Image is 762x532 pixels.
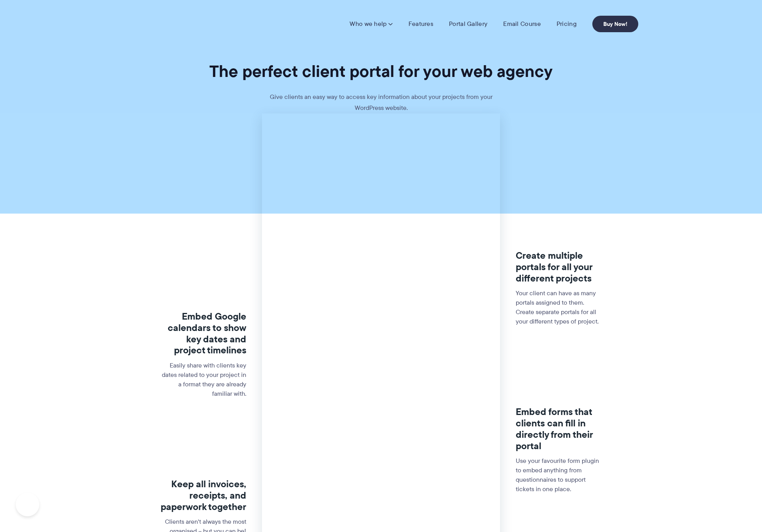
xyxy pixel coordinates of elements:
a: Email Course [503,20,541,28]
p: Give clients an easy way to access key information about your projects from your WordPress website. [263,91,499,113]
h3: Create multiple portals for all your different projects [516,250,602,284]
a: Pricing [557,20,577,28]
a: Features [408,20,433,28]
a: Buy Now! [592,16,638,32]
h3: Embed forms that clients can fill in directly from their portal [516,406,602,452]
p: Your client can have as many portals assigned to them. Create separate portals for all your diffe... [516,289,602,326]
a: Portal Gallery [449,20,487,28]
a: Who we help [350,20,392,28]
h3: Keep all invoices, receipts, and paperwork together [161,479,247,512]
p: Use your favourite form plugin to embed anything from questionnaires to support tickets in one pl... [516,456,602,494]
iframe: Toggle Customer Support [16,493,39,516]
p: Easily share with clients key dates related to your project in a format they are already familiar... [161,361,247,399]
h3: Embed Google calendars to show key dates and project timelines [161,311,247,356]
